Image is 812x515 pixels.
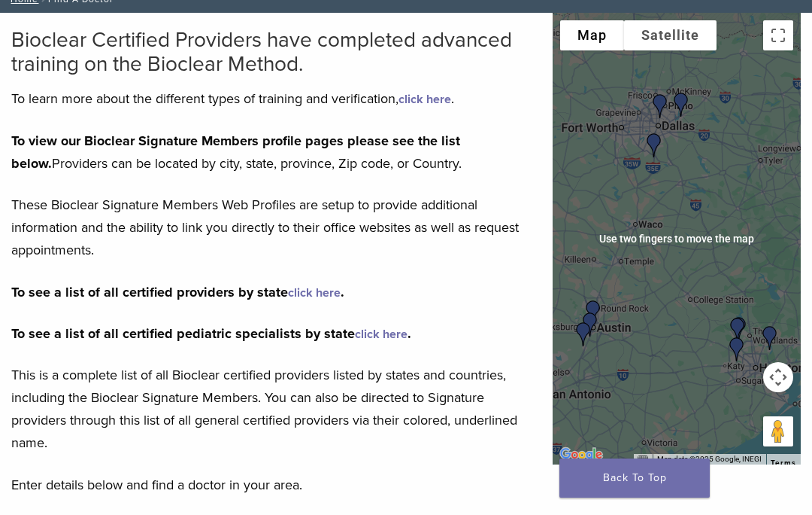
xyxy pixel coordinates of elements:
[719,331,755,367] div: Dr. Hieu Truong Do
[398,92,451,107] a: click here
[11,364,530,454] p: This is a complete list of all Bioclear certified providers listed by states and countries, inclu...
[560,20,624,50] button: Show street map
[556,445,606,465] img: Google
[565,316,601,352] div: Dr. David McIntyre
[624,20,717,50] button: Show satellite imagery
[657,455,762,463] span: Map data ©2025 Google, INEGI
[763,362,793,392] button: Map camera controls
[11,87,530,110] p: To learn more about the different types of training and verification, .
[638,454,648,465] button: Keyboard shortcuts
[11,133,460,172] strong: To view our Bioclear Signature Members profile pages please see the list below.
[11,325,411,342] strong: To see a list of all certified pediatric specialists by state .
[771,459,796,468] a: Terms (opens in new tab)
[288,285,341,300] a: click here
[556,445,606,465] a: Open this area in Google Maps (opens a new window)
[355,327,408,342] a: click here
[763,20,793,50] button: Toggle fullscreen view
[11,284,344,300] strong: To see a list of all certified providers by state .
[11,130,530,175] p: Providers can be located by city, state, province, Zip code, or Country.
[559,459,710,498] a: Back To Top
[720,312,756,348] div: Dr. Audra Hiemstra
[642,88,678,124] div: Dr. Claudia Vargas
[572,306,608,343] div: Dr. Jarett Hulse
[721,311,757,347] div: Dr. Dave Dorroh
[663,87,699,123] div: Dr. Karen Williamson
[763,416,793,446] button: Drag Pegman onto the map to open Street View
[752,320,788,356] div: Dr. Mash Ameri
[11,28,530,76] h2: Bioclear Certified Providers have completed advanced training on the Bioclear Method.
[11,194,530,261] p: These Bioclear Signature Members Web Profiles are setup to provide additional information and the...
[575,294,611,331] div: DR. Steven Cook
[11,474,530,496] p: Enter details below and find a doctor in your area.
[636,127,672,163] div: Dr. Craig V. Smith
